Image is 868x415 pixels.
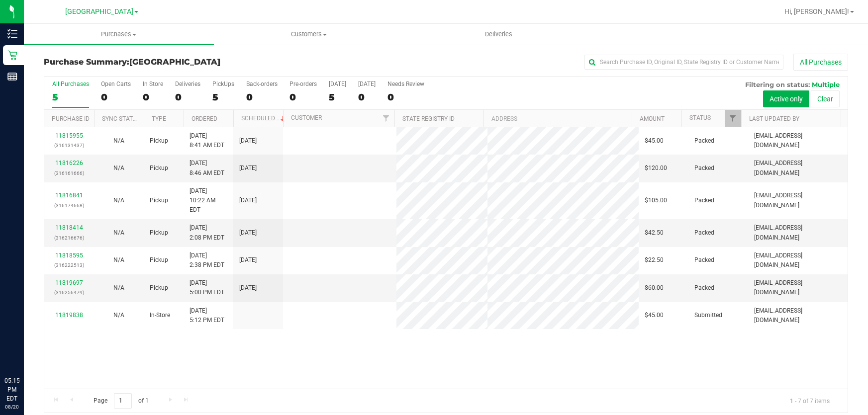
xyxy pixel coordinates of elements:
[291,114,322,121] a: Customer
[50,260,88,270] p: (316222513)
[113,196,124,205] button: N/A
[754,278,842,297] span: [EMAIL_ADDRESS][DOMAIN_NAME]
[190,223,224,242] span: [DATE] 2:08 PM EDT
[289,91,317,103] div: 0
[113,283,124,293] button: N/A
[725,110,741,127] a: Filter
[7,50,17,60] inline-svg: Retail
[782,393,838,408] span: 1 - 7 of 7 items
[113,312,124,319] span: Not Applicable
[239,164,257,173] span: [DATE]
[113,228,124,238] button: N/A
[113,136,124,146] button: N/A
[793,54,848,71] button: All Purchases
[10,335,40,365] iframe: Resource center
[239,283,257,293] span: [DATE]
[129,57,220,67] span: [GEOGRAPHIC_DATA]
[694,283,714,293] span: Packed
[378,110,394,127] a: Filter
[24,30,214,39] span: Purchases
[55,132,83,139] a: 11815955
[239,228,257,238] span: [DATE]
[190,251,224,270] span: [DATE] 2:38 PM EDT
[55,312,83,319] a: 11819838
[404,24,594,45] a: Deliveries
[289,81,317,87] div: Pre-orders
[50,141,88,150] p: (316131437)
[50,233,88,243] p: (316216676)
[113,164,124,173] button: N/A
[150,311,170,320] span: In-Store
[239,255,257,265] span: [DATE]
[645,228,664,238] span: $42.50
[749,115,799,122] a: Last Updated By
[4,376,19,403] p: 05:15 PM EDT
[812,81,840,88] span: Multiple
[65,7,133,16] span: [GEOGRAPHIC_DATA]
[214,24,404,45] a: Customers
[44,58,312,67] h3: Purchase Summary:
[143,91,163,103] div: 0
[50,288,88,297] p: (316256479)
[143,81,163,87] div: In Store
[387,91,424,103] div: 0
[754,159,842,177] span: [EMAIL_ADDRESS][DOMAIN_NAME]
[50,168,88,178] p: (316161666)
[55,279,83,286] a: 11819697
[101,91,131,103] div: 0
[175,91,200,103] div: 0
[694,164,714,173] span: Packed
[7,29,17,39] inline-svg: Inventory
[689,114,711,121] a: Status
[645,255,664,265] span: $22.50
[241,115,287,122] a: Scheduled
[85,393,157,409] span: Page of 1
[150,228,168,238] span: Pickup
[694,228,714,238] span: Packed
[754,191,842,210] span: [EMAIL_ADDRESS][DOMAIN_NAME]
[584,55,783,70] input: Search Purchase ID, Original ID, State Registry ID or Customer Name...
[150,283,168,293] span: Pickup
[101,81,131,87] div: Open Carts
[784,7,849,15] span: Hi, [PERSON_NAME]!
[239,196,257,205] span: [DATE]
[24,24,214,45] a: Purchases
[114,393,132,409] input: 1
[387,81,424,87] div: Needs Review
[694,255,714,265] span: Packed
[645,311,664,320] span: $45.00
[7,72,17,82] inline-svg: Reports
[358,91,376,103] div: 0
[190,159,224,177] span: [DATE] 8:46 AM EDT
[645,164,667,173] span: $120.00
[239,136,257,146] span: [DATE]
[175,81,200,87] div: Deliveries
[4,403,19,411] p: 08/20
[113,229,124,236] span: Not Applicable
[55,160,83,166] a: 11816226
[55,224,83,231] a: 11818414
[50,201,88,210] p: (316174668)
[645,283,664,293] span: $60.00
[113,256,124,263] span: Not Applicable
[102,115,140,122] a: Sync Status
[52,81,89,87] div: All Purchases
[645,196,667,205] span: $105.00
[150,164,168,173] span: Pickup
[190,278,224,297] span: [DATE] 5:00 PM EDT
[483,110,632,127] th: Address
[811,90,840,107] button: Clear
[329,81,346,87] div: [DATE]
[113,197,124,204] span: Not Applicable
[472,30,526,39] span: Deliveries
[152,115,166,122] a: Type
[113,255,124,265] button: N/A
[150,255,168,265] span: Pickup
[402,115,455,122] a: State Registry ID
[212,81,234,87] div: PickUps
[192,115,217,122] a: Ordered
[113,137,124,144] span: Not Applicable
[190,131,224,150] span: [DATE] 8:41 AM EDT
[694,136,714,146] span: Packed
[113,284,124,291] span: Not Applicable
